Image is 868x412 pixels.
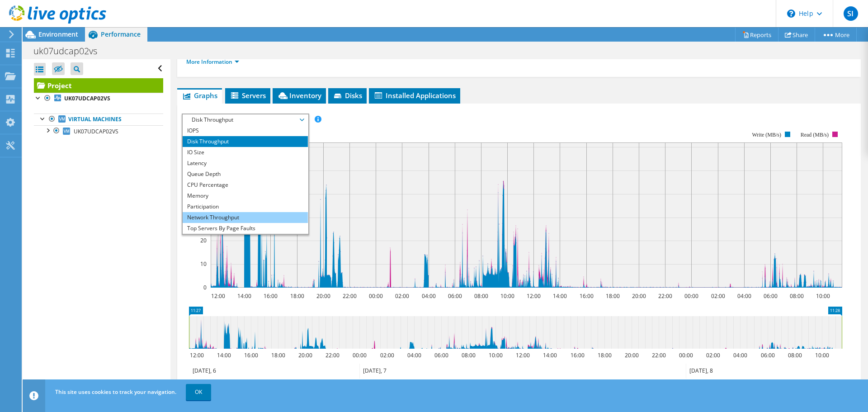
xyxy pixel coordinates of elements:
span: Graphs [182,91,217,100]
svg: \n [787,9,795,18]
text: Read (MB/s) [801,132,829,138]
text: 04:00 [422,292,436,300]
b: UK07UDCAP02VS [64,95,110,102]
text: 10 [200,260,207,268]
text: 22:00 [658,292,672,300]
a: OK [186,384,211,400]
span: Disks [333,91,362,100]
text: 16:00 [264,292,278,300]
text: 00:00 [353,351,367,359]
text: 08:00 [788,351,802,359]
text: 18:00 [271,351,285,359]
li: Latency [183,158,308,169]
text: 08:00 [462,351,476,359]
text: 02:00 [380,351,394,359]
span: Servers [230,91,266,100]
text: 22:00 [343,292,357,300]
text: 08:00 [790,292,804,300]
text: 12:00 [211,292,225,300]
a: Virtual Machines [34,114,163,125]
text: Write (MB/s) [752,132,782,138]
text: 20:00 [625,351,639,359]
text: 04:00 [737,292,751,300]
text: 16:00 [244,351,258,359]
text: 06:00 [434,351,448,359]
a: Project [34,78,163,93]
span: SI [844,6,858,21]
li: Disk Throughput [183,136,308,147]
span: Installed Applications [373,91,456,100]
span: Disk Throughput [187,114,303,125]
text: 00:00 [684,292,698,300]
h1: uk07udcap02vs [29,46,111,56]
a: UK07UDCAP02VS [34,93,163,104]
text: 10:00 [815,351,829,359]
text: 10:00 [500,292,514,300]
text: 18:00 [606,292,620,300]
text: 14:00 [237,292,251,300]
text: 14:00 [543,351,557,359]
text: 20:00 [632,292,646,300]
text: 22:00 [652,351,666,359]
a: More [815,28,857,42]
text: 00:00 [679,351,693,359]
text: 06:00 [764,292,778,300]
span: Inventory [277,91,321,100]
a: UK07UDCAP02VS [34,125,163,137]
text: 12:00 [527,292,541,300]
a: More Information [186,58,239,66]
text: 18:00 [598,351,612,359]
li: Top Servers By Page Faults [183,223,308,234]
text: 12:00 [190,351,204,359]
text: 06:00 [761,351,775,359]
text: 20:00 [316,292,330,300]
li: IOPS [183,125,308,136]
text: 12:00 [516,351,530,359]
li: Participation [183,201,308,212]
text: 04:00 [733,351,747,359]
text: 20 [200,237,207,244]
text: 10:00 [816,292,830,300]
text: 18:00 [290,292,304,300]
text: 14:00 [217,351,231,359]
text: 02:00 [711,292,725,300]
span: Performance [101,30,141,38]
text: 10:00 [489,351,503,359]
text: 16:00 [580,292,594,300]
span: This site uses cookies to track your navigation. [55,388,176,396]
span: UK07UDCAP02VS [74,128,118,135]
a: Reports [735,28,778,42]
text: 0 [203,284,207,291]
text: 22:00 [325,351,340,359]
text: 02:00 [706,351,720,359]
span: Environment [38,30,78,38]
text: 04:00 [407,351,421,359]
a: Share [778,28,815,42]
li: CPU Percentage [183,180,308,190]
li: Network Throughput [183,212,308,223]
text: 08:00 [474,292,488,300]
text: 00:00 [369,292,383,300]
li: Queue Depth [183,169,308,180]
text: 16:00 [571,351,585,359]
text: 06:00 [448,292,462,300]
li: Memory [183,190,308,201]
text: 14:00 [553,292,567,300]
text: 20:00 [298,351,312,359]
text: 02:00 [395,292,409,300]
li: IO Size [183,147,308,158]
